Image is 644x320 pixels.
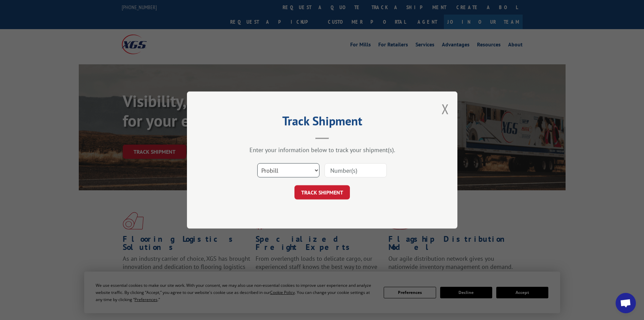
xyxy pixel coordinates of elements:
button: TRACK SHIPMENT [294,185,350,199]
button: Close modal [442,100,449,118]
div: Enter your information below to track your shipment(s). [221,146,424,154]
input: Number(s) [325,163,387,177]
div: Open chat [616,293,636,313]
h2: Track Shipment [221,116,424,129]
